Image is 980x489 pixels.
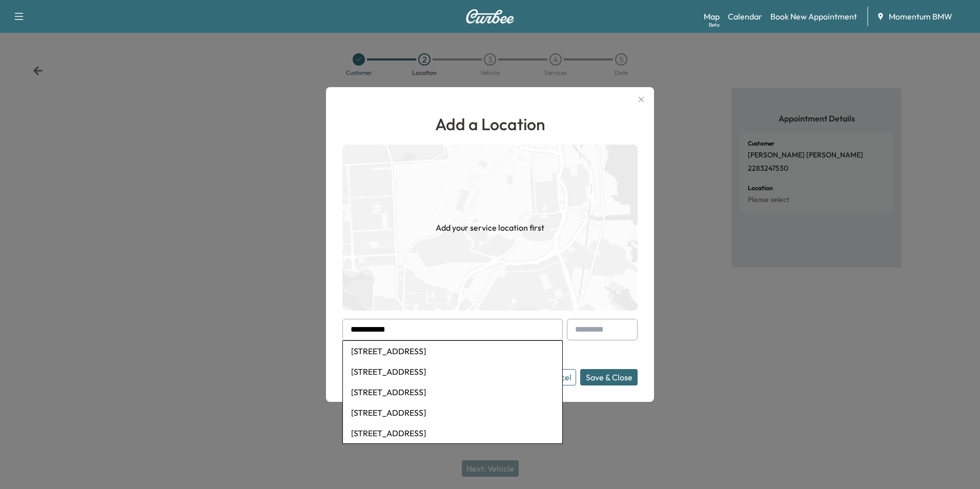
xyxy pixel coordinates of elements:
[728,10,762,23] a: Calendar
[704,10,720,23] a: MapBeta
[343,423,562,443] li: [STREET_ADDRESS]
[343,382,562,402] li: [STREET_ADDRESS]
[580,369,638,385] button: Save & Close
[342,145,638,311] img: empty-map-CL6vilOE.png
[343,402,562,423] li: [STREET_ADDRESS]
[343,361,562,382] li: [STREET_ADDRESS]
[465,9,515,24] img: Curbee Logo
[343,341,562,361] li: [STREET_ADDRESS]
[770,10,857,23] a: Book New Appointment
[342,112,638,136] h1: Add a Location
[889,10,952,23] span: Momentum BMW
[436,221,544,234] h1: Add your service location first
[709,21,720,29] div: Beta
